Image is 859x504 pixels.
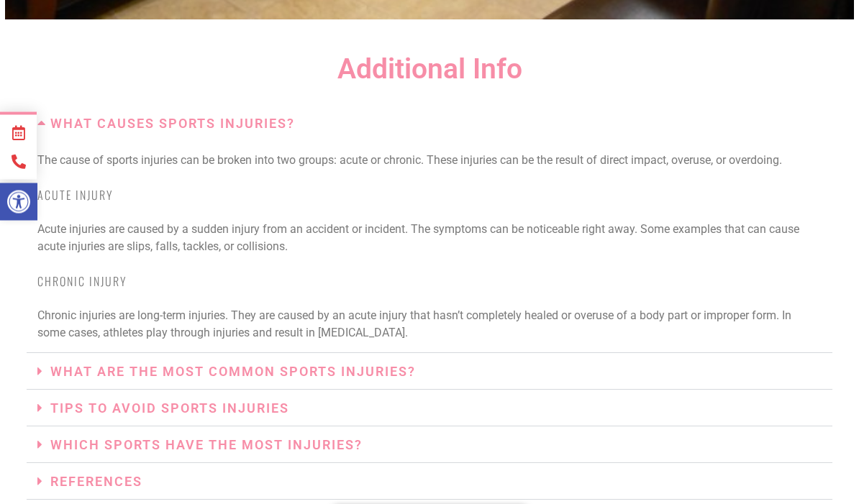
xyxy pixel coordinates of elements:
[19,56,840,84] p: Additional Info
[27,427,832,464] h3: Which Sports Have The Most Injuries?
[50,401,289,416] a: Tips To Avoid Sports Injuries
[37,152,822,170] p: The cause of sports injuries can be broken into two groups: acute or chronic. These injuries can ...
[50,475,142,490] a: References
[50,365,416,380] a: What Are The Most Common Sports Injuries?
[50,438,363,453] a: Which Sports Have The Most Injuries?
[37,221,822,256] p: Acute injuries are caused by a sudden injury from an accident or incident. The symptoms can be no...
[37,308,822,342] p: Chronic injuries are long-term injuries. They are caused by an acute injury that hasn’t completel...
[37,187,822,204] h4: ACUTE INJURY
[50,116,295,132] a: What Causes Sports Injuries?
[27,106,832,142] h3: What Causes Sports Injuries?
[27,142,832,354] div: What Causes Sports Injuries?
[27,464,832,500] h3: References
[27,354,832,390] h3: What Are The Most Common Sports Injuries?
[37,273,822,290] h4: CHRONIC INJURY
[27,390,832,427] h3: Tips To Avoid Sports Injuries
